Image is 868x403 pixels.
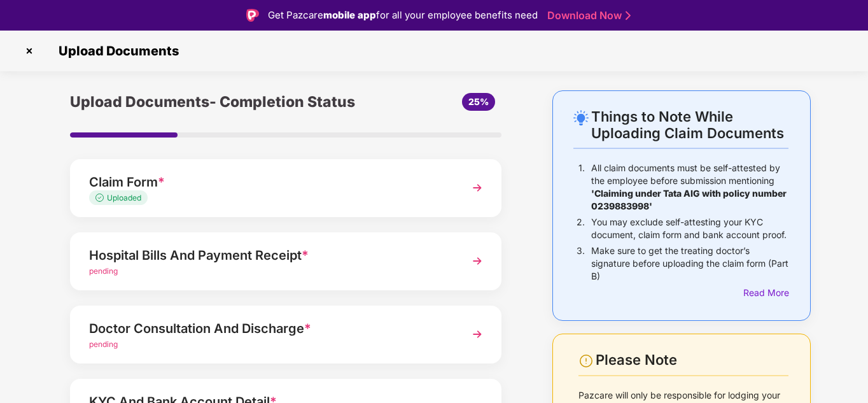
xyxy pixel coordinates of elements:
p: You may exclude self-attesting your KYC document, claim form and bank account proof. [591,216,788,241]
div: Hospital Bills And Payment Receipt [89,245,449,265]
p: 2. [577,216,585,241]
div: Please Note [596,351,788,369]
p: 3. [577,244,585,283]
span: 25% [468,96,489,107]
a: Download Now [547,9,627,22]
div: Claim Form [89,172,449,192]
span: pending [89,339,118,349]
div: Doctor Consultation And Discharge [89,318,449,339]
div: Things to Note While Uploading Claim Documents [591,108,788,141]
p: Make sure to get the treating doctor’s signature before uploading the claim form (Part B) [591,244,788,283]
img: svg+xml;base64,PHN2ZyBpZD0iTmV4dCIgeG1sbnM9Imh0dHA6Ly93d3cudzMub3JnLzIwMDAvc3ZnIiB3aWR0aD0iMzYiIG... [466,250,489,272]
img: svg+xml;base64,PHN2ZyBpZD0iV2FybmluZ18tXzI0eDI0IiBkYXRhLW5hbWU9Ildhcm5pbmcgLSAyNHgyNCIgeG1sbnM9Im... [578,353,594,369]
img: svg+xml;base64,PHN2ZyBpZD0iQ3Jvc3MtMzJ4MzIiIHhtbG5zPSJodHRwOi8vd3d3LnczLm9yZy8yMDAwL3N2ZyIgd2lkdG... [19,41,39,61]
p: 1. [578,162,585,213]
span: pending [89,266,118,276]
img: Stroke [626,9,631,22]
p: All claim documents must be self-attested by the employee before submission mentioning [591,162,788,213]
strong: mobile app [323,9,376,21]
span: Upload Documents [46,43,185,59]
img: svg+xml;base64,PHN2ZyBpZD0iTmV4dCIgeG1sbnM9Imh0dHA6Ly93d3cudzMub3JnLzIwMDAvc3ZnIiB3aWR0aD0iMzYiIG... [466,176,489,199]
img: Logo [246,9,259,22]
div: Read More [743,286,788,300]
span: Uploaded [107,193,141,202]
b: 'Claiming under Tata AIG with policy number 0239883998' [591,188,787,211]
div: Get Pazcare for all your employee benefits need [268,8,538,23]
img: svg+xml;base64,PHN2ZyBpZD0iTmV4dCIgeG1sbnM9Imh0dHA6Ly93d3cudzMub3JnLzIwMDAvc3ZnIiB3aWR0aD0iMzYiIG... [466,323,489,346]
div: Upload Documents- Completion Status [70,90,358,113]
img: svg+xml;base64,PHN2ZyB4bWxucz0iaHR0cDovL3d3dy53My5vcmcvMjAwMC9zdmciIHdpZHRoPSIyNC4wOTMiIGhlaWdodD... [573,110,589,125]
img: svg+xml;base64,PHN2ZyB4bWxucz0iaHR0cDovL3d3dy53My5vcmcvMjAwMC9zdmciIHdpZHRoPSIxMy4zMzMiIGhlaWdodD... [95,194,107,202]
